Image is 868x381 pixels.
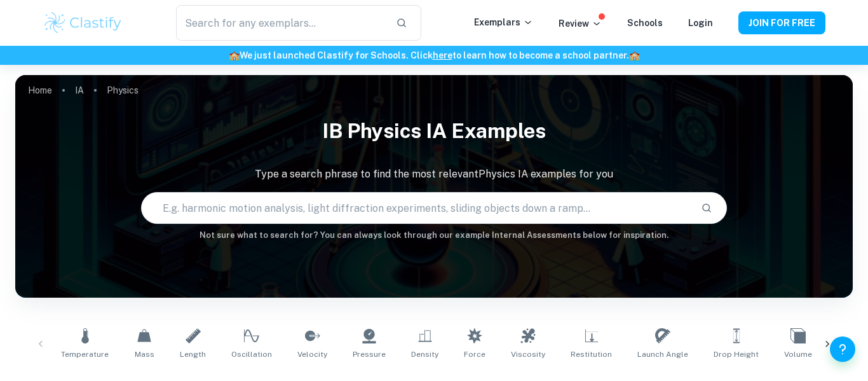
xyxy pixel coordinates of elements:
[75,81,84,99] a: IA
[15,167,853,182] p: Type a search phrase to find the most relevant Physics IA examples for you
[571,349,612,360] span: Restitution
[714,349,759,360] span: Drop Height
[353,349,386,360] span: Pressure
[107,83,139,97] p: Physics
[297,349,327,360] span: Velocity
[464,349,485,360] span: Force
[61,349,109,360] span: Temperature
[688,18,713,28] a: Login
[696,197,717,219] button: Search
[637,349,688,360] span: Launch Angle
[3,48,865,62] h6: We just launched Clastify for Schools. Click to learn how to become a school partner.
[784,349,812,360] span: Volume
[229,50,240,60] span: 🏫
[738,11,825,34] button: JOIN FOR FREE
[629,50,640,60] span: 🏫
[433,50,452,60] a: here
[474,15,533,29] p: Exemplars
[15,111,853,151] h1: IB Physics IA examples
[142,190,691,226] input: E.g. harmonic motion analysis, light diffraction experiments, sliding objects down a ramp...
[559,17,602,31] p: Review
[830,336,855,362] button: Help and Feedback
[627,18,663,28] a: Schools
[176,5,386,41] input: Search for any exemplars...
[511,349,545,360] span: Viscosity
[411,349,438,360] span: Density
[28,81,52,99] a: Home
[231,349,272,360] span: Oscillation
[180,349,206,360] span: Length
[43,10,123,36] img: Clastify logo
[15,229,853,242] h6: Not sure what to search for? You can always look through our example Internal Assessments below f...
[135,349,154,360] span: Mass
